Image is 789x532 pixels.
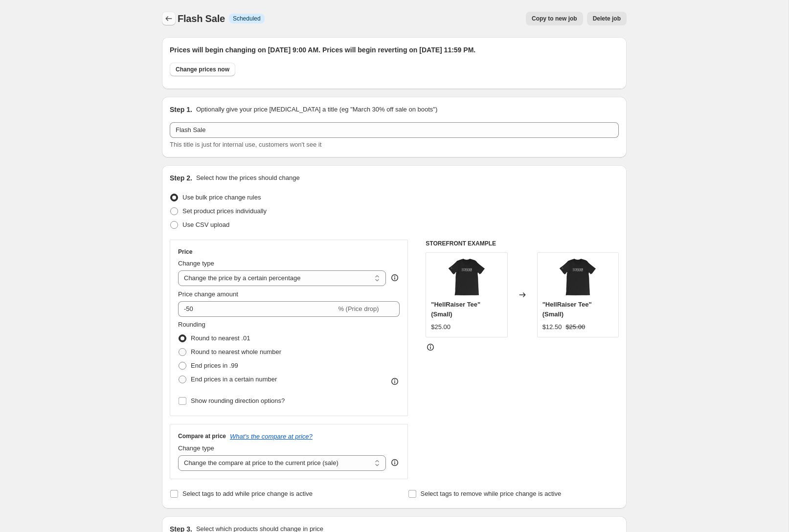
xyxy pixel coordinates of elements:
[170,63,235,76] button: Change prices now
[593,15,621,22] span: Delete job
[233,15,261,22] span: Scheduled
[230,433,313,440] button: What's the compare at price?
[176,66,229,73] span: Change prices now
[182,490,313,497] span: Select tags to add while price change is active
[526,12,583,25] button: Copy to new job
[431,322,451,332] div: $25.00
[182,194,261,201] span: Use bulk price change rules
[178,444,214,452] span: Change type
[178,13,225,24] span: Flash Sale
[170,122,619,138] input: 30% off holiday sale
[170,173,192,183] h2: Step 2.
[542,301,592,318] span: "HellRaiser Tee" (Small)
[178,290,238,298] span: Price change amount
[178,260,214,267] span: Change type
[587,12,627,25] button: Delete job
[191,397,285,404] span: Show rounding direction options?
[196,105,437,114] p: Optionally give your price [MEDICAL_DATA] a title (eg "March 30% off sale on boots")
[191,348,281,355] span: Round to nearest whole number
[178,432,226,440] h3: Compare at price
[338,305,379,312] span: % (Price drop)
[390,458,400,467] div: help
[191,362,238,369] span: End prices in .99
[170,105,192,114] h2: Step 1.
[170,45,619,55] h2: Prices will begin changing on [DATE] 9:00 AM. Prices will begin reverting on [DATE] 11:59 PM.
[162,12,176,25] button: Price change jobs
[178,321,205,328] span: Rounding
[196,173,300,183] p: Select how the prices should change
[542,322,562,332] div: $12.50
[426,240,619,247] h6: STOREFRONT EXAMPLE
[191,334,250,342] span: Round to nearest .01
[431,301,480,318] span: "HellRaiser Tee" (Small)
[170,141,321,148] span: This title is just for internal use, customers won't see it
[421,490,562,497] span: Select tags to remove while price change is active
[558,258,597,297] img: hellraiserfront_80x.png
[182,207,267,215] span: Set product prices individually
[191,376,277,383] span: End prices in a certain number
[447,258,486,297] img: hellraiserfront_80x.png
[390,273,400,283] div: help
[182,221,229,228] span: Use CSV upload
[178,248,192,256] h3: Price
[565,322,585,332] strike: $25.00
[532,15,577,22] span: Copy to new job
[178,301,336,317] input: -15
